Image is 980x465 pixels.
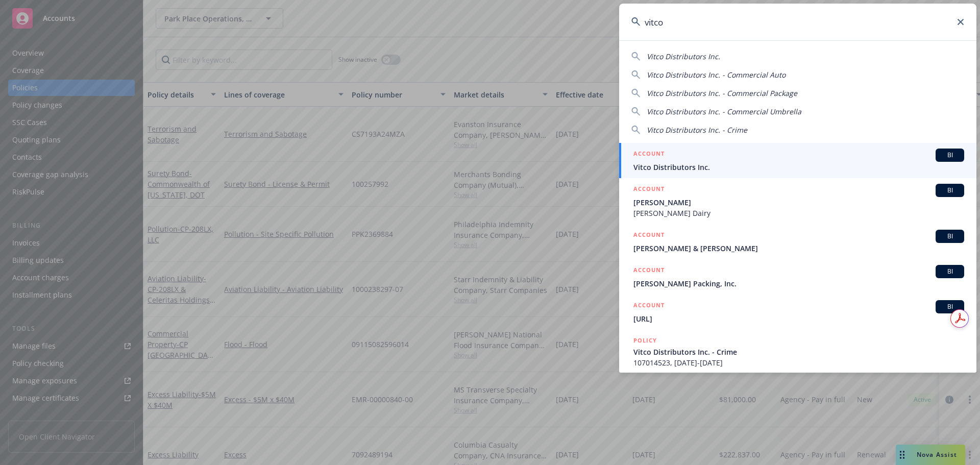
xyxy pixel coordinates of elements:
h5: ACCOUNT [633,265,665,277]
span: BI [940,302,960,311]
span: [PERSON_NAME] [633,197,964,208]
span: Vitco Distributors Inc. [647,52,720,61]
span: Vitco Distributors Inc. - Crime [633,347,964,357]
span: Vitco Distributors Inc. - Crime [647,125,747,135]
a: ACCOUNTBI[PERSON_NAME] Packing, Inc. [619,259,976,295]
span: 107014523, [DATE]-[DATE] [633,357,964,368]
a: ACCOUNTBIVitco Distributors Inc. [619,143,976,178]
span: [PERSON_NAME] Dairy [633,208,964,218]
span: [PERSON_NAME] Packing, Inc. [633,278,964,289]
a: ACCOUNTBI[PERSON_NAME] & [PERSON_NAME] [619,224,976,259]
span: BI [940,267,960,276]
a: ACCOUNTBI[PERSON_NAME][PERSON_NAME] Dairy [619,178,976,224]
h5: ACCOUNT [633,300,665,312]
h5: ACCOUNT [633,230,665,242]
h5: ACCOUNT [633,149,665,161]
span: [URL] [633,313,964,324]
span: [PERSON_NAME] & [PERSON_NAME] [633,243,964,254]
span: Vitco Distributors Inc. - Commercial Auto [647,70,786,80]
input: Search... [619,4,976,40]
h5: ACCOUNT [633,184,665,196]
span: BI [940,232,960,241]
a: POLICYVitco Distributors Inc. - Crime107014523, [DATE]-[DATE] [619,330,976,374]
a: ACCOUNTBI[URL] [619,295,976,330]
span: BI [940,186,960,195]
h5: POLICY [633,335,657,346]
span: BI [940,151,960,160]
span: Vitco Distributors Inc. [633,162,964,173]
span: Vitco Distributors Inc. - Commercial Package [647,88,797,98]
span: Vitco Distributors Inc. - Commercial Umbrella [647,107,801,116]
